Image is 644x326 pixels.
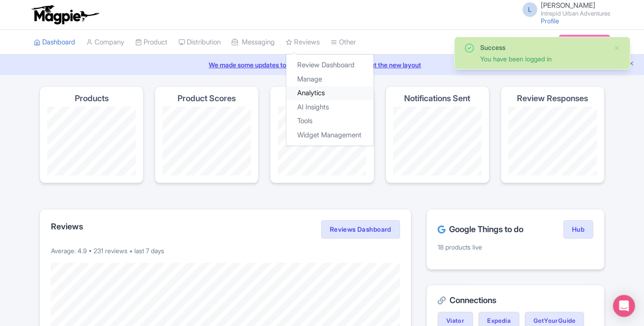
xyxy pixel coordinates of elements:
button: Close [613,43,621,54]
a: Widget Management [286,128,373,142]
h2: Connections [438,296,593,305]
a: Manage [286,72,373,87]
span: [PERSON_NAME] [541,1,595,10]
a: Tools [286,114,373,128]
div: You have been logged in [480,54,606,64]
div: Open Intercom Messenger [613,295,635,317]
a: Profile [541,17,559,25]
a: L [PERSON_NAME] Intrepid Urban Adventures [517,2,610,16]
a: Other [331,30,356,55]
img: logo-ab69f6fb50320c5b225c76a69d11143b.png [29,5,100,25]
h4: Product Scores [178,94,236,103]
a: Product [135,30,167,55]
span: L [522,2,537,17]
a: Subscription [559,35,610,49]
a: AI Insights [286,100,373,114]
a: Dashboard [34,30,75,55]
h4: Products [75,94,109,103]
h4: Review Responses [517,94,588,103]
small: Intrepid Urban Adventures [541,11,610,16]
a: Reviews Dashboard [321,220,400,239]
a: Review Dashboard [286,58,373,72]
button: Close announcement [628,59,635,70]
h2: Google Things to do [438,225,523,234]
h2: Reviews [51,222,83,231]
a: We made some updates to the platform. Read more about the new layout [6,60,638,70]
a: Distribution [178,30,221,55]
a: Company [86,30,124,55]
div: Success [480,43,606,52]
a: Reviews [286,30,320,55]
h4: Notifications Sent [404,94,470,103]
a: Messaging [232,30,275,55]
a: Hub [563,220,593,239]
p: Average: 4.9 • 231 reviews • last 7 days [51,246,400,255]
p: 18 products live [438,242,593,252]
a: Analytics [286,86,373,100]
